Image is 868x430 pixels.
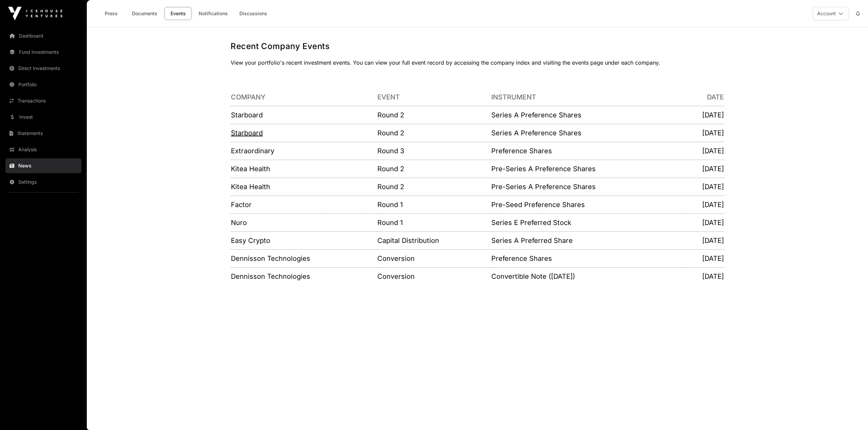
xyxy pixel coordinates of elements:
a: Extraordinary [231,147,274,155]
p: Round 3 [377,146,491,156]
iframe: Chat Widget [834,398,868,430]
p: Series A Preference Shares [491,110,683,120]
a: Portfolio [5,77,81,92]
p: Round 2 [377,182,491,191]
p: [DATE] [684,236,724,245]
p: Capital Distribution [377,236,491,245]
p: Round 2 [377,128,491,138]
p: [DATE] [684,128,724,138]
p: Series E Preferred Stock [491,218,683,227]
a: Dennisson Technologies [231,254,310,263]
a: Press [98,7,125,20]
th: Date [683,88,724,106]
a: Direct Investments [5,61,81,76]
a: Invest [5,110,81,125]
a: Nuro [231,219,247,227]
a: Transactions [5,93,81,108]
p: Preference Shares [491,146,683,156]
a: Fund Investments [5,45,81,60]
img: Icehouse Ventures Logo [8,7,62,20]
p: Pre-Series A Preference Shares [491,182,683,191]
th: Event [377,88,491,106]
p: Series A Preference Shares [491,128,683,138]
p: [DATE] [684,110,724,120]
p: Convertible Note ([DATE]) [491,272,683,281]
p: Pre-Series A Preference Shares [491,164,683,174]
a: Events [164,7,192,20]
a: Kitea Health [231,183,270,191]
a: Discussions [235,7,272,20]
p: Series A Preferred Share [491,236,683,245]
p: Round 1 [377,218,491,227]
p: [DATE] [684,182,724,191]
p: [DATE] [684,200,724,209]
a: News [5,158,81,173]
p: [DATE] [684,146,724,156]
p: Round 2 [377,164,491,174]
a: Settings [5,175,81,189]
a: Notifications [194,7,232,20]
p: Conversion [377,254,491,263]
a: Kitea Health [231,165,270,173]
p: [DATE] [684,254,724,263]
p: Preference Shares [491,254,683,263]
p: Round 1 [377,200,491,209]
p: [DATE] [684,164,724,174]
a: Dashboard [5,28,81,43]
a: Statements [5,126,81,141]
a: Dennisson Technologies [231,272,310,280]
button: Account [813,7,849,20]
p: [DATE] [684,218,724,227]
a: Documents [127,7,162,20]
a: Starboard [231,111,263,119]
p: Pre-Seed Preference Shares [491,200,683,209]
a: Easy Crypto [231,236,270,245]
p: View your portfolio's recent investment events. You can view your full event record by accessing ... [231,59,724,67]
a: Factor [231,201,252,209]
p: Round 2 [377,110,491,120]
a: Starboard [231,129,263,137]
a: Analysis [5,142,81,157]
p: Conversion [377,272,491,281]
th: Company [231,88,377,106]
p: [DATE] [684,272,724,281]
h1: Recent Company Events [231,41,724,52]
th: Instrument [491,88,683,106]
